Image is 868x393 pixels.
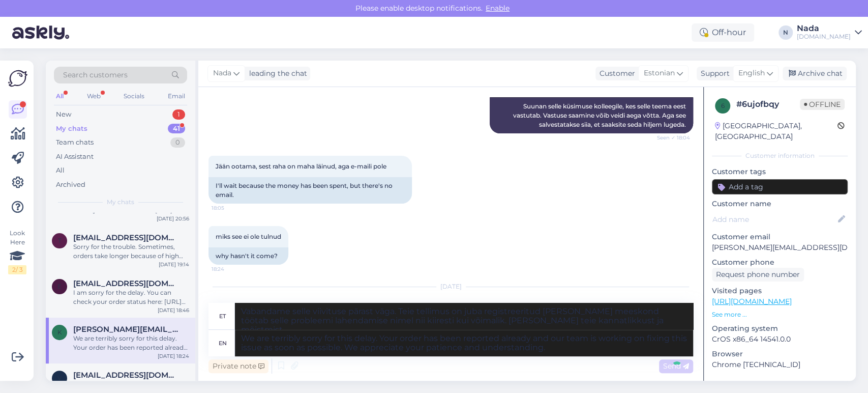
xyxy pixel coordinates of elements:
[158,352,189,360] div: [DATE] 18:24
[73,233,179,242] span: talisman27@gmail.com
[712,232,848,242] p: Customer email
[213,68,231,79] span: Nada
[57,374,62,382] span: v
[692,23,754,42] div: Off-hour
[122,90,146,103] div: Socials
[783,67,847,80] div: Archive chat
[208,282,693,291] div: [DATE]
[85,90,103,103] div: Web
[712,257,848,268] p: Customer phone
[245,68,307,79] div: leading the chat
[216,162,386,170] span: Jään ootama, sest raha on maha läinud, aga e-maili pole
[73,334,189,352] div: We are terribly sorry for this delay. Your order has been reported already and our team is workin...
[712,380,848,389] div: Extra
[736,98,800,110] div: # 6ujofbqy
[712,242,848,253] p: [PERSON_NAME][EMAIL_ADDRESS][DOMAIN_NAME]
[73,279,179,288] span: Eveloo@hot.ee
[779,25,793,40] div: N
[797,24,862,41] a: Nada[DOMAIN_NAME]
[712,268,804,282] div: Request phone number
[58,237,62,244] span: t
[712,166,848,177] p: Customer tags
[56,124,87,134] div: My chats
[652,134,690,142] span: Seen ✓ 18:04
[73,242,189,261] div: Sorry for the trouble. Sometimes, orders take longer because of high demand or other reasons. We ...
[56,180,85,190] div: Archived
[208,177,412,204] div: I'll wait because the money has been spent, but there's no email.
[712,199,848,209] p: Customer name
[797,24,851,33] div: Nada
[712,286,848,296] p: Visited pages
[63,70,128,80] span: Search customers
[107,198,134,207] span: My chats
[56,137,94,148] div: Team chats
[212,265,250,273] span: 18:24
[56,152,94,162] div: AI Assistant
[712,179,848,194] input: Add a tag
[57,328,62,336] span: k
[715,121,837,142] div: [GEOGRAPHIC_DATA], [GEOGRAPHIC_DATA]
[712,214,836,225] input: Add name
[158,306,189,314] div: [DATE] 18:46
[712,297,792,306] a: [URL][DOMAIN_NAME]
[721,102,725,109] span: 6
[483,4,513,13] span: Enable
[595,68,635,79] div: Customer
[168,124,185,134] div: 41
[712,349,848,359] p: Browser
[208,247,288,265] div: why hasn't it come?
[216,233,281,240] span: miks see ei ole tulnud
[73,325,179,334] span: kristofer.pajumaa@gmail.com
[712,151,848,160] div: Customer information
[712,310,848,319] p: See more ...
[797,33,851,41] div: [DOMAIN_NAME]
[73,288,189,306] div: I am sorry for the delay. You can check your order status here: [URL][DOMAIN_NAME]. Please also c...
[56,165,65,176] div: All
[8,69,27,88] img: Askly Logo
[54,90,66,103] div: All
[170,137,185,148] div: 0
[57,283,62,290] span: E
[738,68,765,79] span: English
[73,371,179,380] span: veiko.vanatoa@gmail.com
[644,68,675,79] span: Estonian
[159,261,189,268] div: [DATE] 19:14
[166,90,187,103] div: Email
[8,265,26,274] div: 2 / 3
[712,359,848,370] p: Chrome [TECHNICAL_ID]
[172,109,185,120] div: 1
[697,68,730,79] div: Support
[212,204,250,212] span: 18:05
[490,98,693,133] div: Suunan selle küsimuse kolleegile, kes selle teema eest vastutab. Vastuse saamine võib veidi aega ...
[8,229,26,274] div: Look Here
[712,334,848,345] p: CrOS x86_64 14541.0.0
[800,99,845,110] span: Offline
[712,323,848,334] p: Operating system
[157,215,189,222] div: [DATE] 20:56
[56,109,71,120] div: New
